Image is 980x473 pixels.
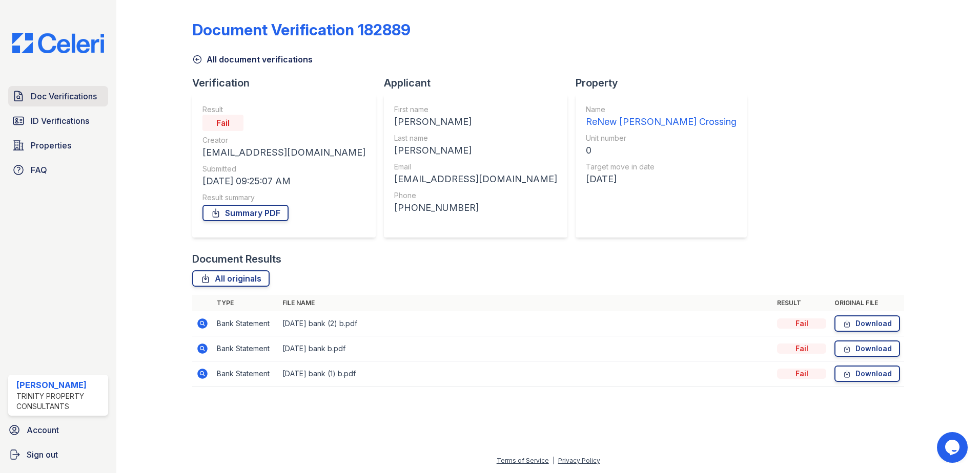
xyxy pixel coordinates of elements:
a: FAQ [8,160,108,180]
div: Creator [202,135,365,145]
a: Download [834,365,900,382]
div: [DATE] 09:25:07 AM [202,174,365,188]
a: Account [4,420,112,440]
div: Unit number [586,133,737,143]
div: Fail [202,115,243,131]
div: Result summary [202,192,365,203]
td: [DATE] bank (1) b.pdf [278,361,773,386]
th: Type [213,295,278,311]
div: Last name [394,133,557,143]
div: Fail [777,343,826,354]
div: [DATE] [586,172,737,186]
div: Phone [394,190,557,201]
div: Fail [777,318,826,329]
a: All originals [192,270,270,287]
div: First name [394,104,557,115]
span: ID Verifications [31,115,89,127]
div: [EMAIL_ADDRESS][DOMAIN_NAME] [202,145,365,160]
div: [EMAIL_ADDRESS][DOMAIN_NAME] [394,172,557,186]
a: Download [834,315,900,332]
div: Target move in date [586,162,737,172]
th: Original file [830,295,904,311]
div: [PERSON_NAME] [16,379,104,391]
td: Bank Statement [213,336,278,361]
div: [PHONE_NUMBER] [394,201,557,215]
th: Result [773,295,830,311]
div: [PERSON_NAME] [394,115,557,129]
div: 0 [586,143,737,158]
span: Sign out [27,448,58,461]
a: Download [834,340,900,357]
a: All document verifications [192,53,313,66]
a: Terms of Service [497,457,549,464]
div: Verification [192,76,384,90]
div: Document Verification 182889 [192,20,411,39]
iframe: chat widget [937,432,970,463]
div: ReNew [PERSON_NAME] Crossing [586,115,737,129]
div: Applicant [384,76,576,90]
div: | [553,457,555,464]
td: [DATE] bank (2) b.pdf [278,311,773,336]
div: Document Results [192,252,281,266]
div: Result [202,104,365,115]
td: Bank Statement [213,311,278,336]
span: Account [27,424,59,436]
td: [DATE] bank b.pdf [278,336,773,361]
a: Summary PDF [202,205,289,221]
a: Properties [8,135,108,156]
a: Doc Verifications [8,86,108,106]
div: [PERSON_NAME] [394,143,557,158]
div: Name [586,104,737,115]
a: Privacy Policy [558,457,600,464]
th: File name [278,295,773,311]
div: Email [394,162,557,172]
span: FAQ [31,164,47,176]
div: Submitted [202,164,365,174]
img: CE_Logo_Blue-a8612792a0a2168367f1c8372b55b34899dd931a85d93a1a3d3e32e68fde9ad4.png [4,33,112,53]
div: Trinity Property Consultants [16,391,104,412]
td: Bank Statement [213,361,278,386]
a: ID Verifications [8,111,108,131]
div: Property [576,76,755,90]
span: Doc Verifications [31,90,97,102]
div: Fail [777,369,826,379]
a: Name ReNew [PERSON_NAME] Crossing [586,104,737,129]
a: Sign out [4,444,112,465]
span: Properties [31,139,71,152]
